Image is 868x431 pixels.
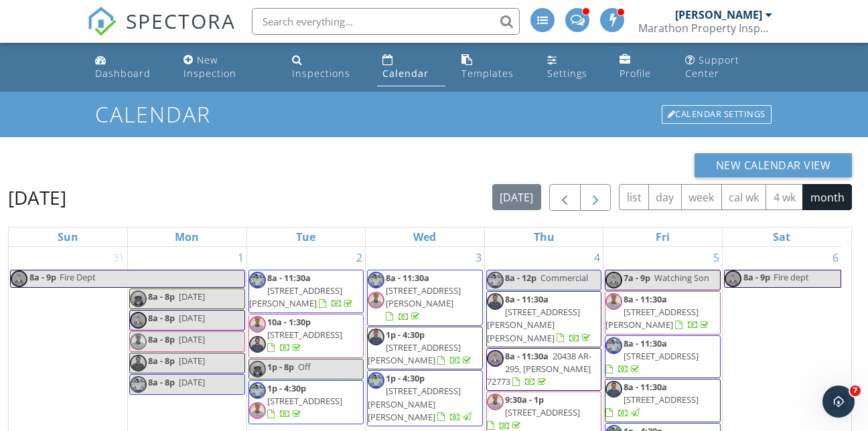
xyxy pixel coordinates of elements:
[267,272,311,284] span: 8a - 11:30a
[267,329,342,341] span: [STREET_ADDRESS]
[354,247,365,268] a: Go to September 2, 2025
[766,184,803,210] button: 4 wk
[624,381,667,393] span: 8a - 11:30a
[178,48,275,86] a: New Inspection
[830,247,841,268] a: Go to September 6, 2025
[267,361,294,373] span: 1p - 8p
[249,361,266,377] img: 5852373221216282116.jpeg
[822,385,855,418] iframe: Intercom live chat
[367,370,483,426] a: 1p - 4:30p [STREET_ADDRESS][PERSON_NAME][PERSON_NAME]
[486,348,602,392] a: 8a - 11:30a 20438 AR-295, [PERSON_NAME] 72773
[492,184,541,210] button: [DATE]
[473,247,484,268] a: Go to September 3, 2025
[620,67,651,80] div: Profile
[148,376,175,388] span: 8a - 8p
[249,316,266,333] img: mt_headshot_mar_2023.jpg
[148,290,175,303] span: 8a - 8p
[605,293,622,310] img: mt_headshot_mar_2023.jpg
[505,394,544,406] span: 9:30a - 1p
[249,336,266,353] img: preston.jpg
[292,67,350,80] div: Inspections
[248,314,364,358] a: 10a - 1:30p [STREET_ADDRESS]
[487,394,504,410] img: mt_headshot_mar_2023.jpg
[95,102,772,126] h1: Calendar
[367,327,483,370] a: 1p - 4:30p [STREET_ADDRESS][PERSON_NAME]
[179,376,205,388] span: [DATE]
[411,228,439,246] a: Wednesday
[653,228,672,246] a: Friday
[660,104,773,125] a: Calendar Settings
[368,372,384,389] img: matthew.jpg
[87,7,117,36] img: The Best Home Inspection Software - Spectora
[367,270,483,326] a: 8a - 11:30a [STREET_ADDRESS][PERSON_NAME]
[267,316,342,353] a: 10a - 1:30p [STREET_ADDRESS]
[505,406,580,418] span: [STREET_ADDRESS]
[179,333,205,345] span: [DATE]
[624,272,650,284] span: 7a - 9p
[248,270,364,313] a: 8a - 11:30a [STREET_ADDRESS][PERSON_NAME]
[179,355,205,367] span: [DATE]
[605,381,622,398] img: preston.jpg
[126,7,236,35] span: SPECTORA
[624,293,667,305] span: 8a - 11:30a
[770,228,793,246] a: Saturday
[179,290,205,303] span: [DATE]
[486,291,602,347] a: 8a - 11:30a [STREET_ADDRESS][PERSON_NAME][PERSON_NAME]
[386,372,425,384] span: 1p - 4:30p
[695,153,853,177] button: New Calendar View
[386,284,461,309] span: [STREET_ADDRESS][PERSON_NAME]
[456,48,531,86] a: Templates
[505,272,536,284] span: 8a - 12p
[8,184,66,211] h2: [DATE]
[110,247,127,268] a: Go to August 31, 2025
[130,355,147,371] img: preston.jpg
[87,18,236,46] a: SPECTORA
[249,402,266,419] img: mt_headshot_mar_2023.jpg
[368,385,461,422] span: [STREET_ADDRESS][PERSON_NAME][PERSON_NAME]
[249,382,266,399] img: matthew.jpg
[624,350,699,362] span: [STREET_ADDRESS]
[591,247,603,268] a: Go to September 4, 2025
[542,48,603,86] a: Settings
[368,341,461,366] span: [STREET_ADDRESS][PERSON_NAME]
[287,48,366,86] a: Inspections
[382,67,429,80] div: Calendar
[368,329,474,366] a: 1p - 4:30p [STREET_ADDRESS][PERSON_NAME]
[654,272,709,284] span: Watching Son
[540,272,588,284] span: Commercial
[619,184,649,210] button: list
[368,372,474,423] a: 1p - 4:30p [STREET_ADDRESS][PERSON_NAME][PERSON_NAME]
[252,8,520,35] input: Search everything...
[267,316,311,328] span: 10a - 1:30p
[505,293,549,305] span: 8a - 11:30a
[487,350,591,387] span: 20438 AR-295, [PERSON_NAME] 72773
[11,270,27,287] img: cbfaa30a18bf4db0aa7eb345f882e5bb.jpeg
[487,394,580,431] a: 9:30a - 1p [STREET_ADDRESS]
[368,329,384,345] img: preston.jpg
[148,355,175,367] span: 8a - 8p
[487,350,504,367] img: cbfaa30a18bf4db0aa7eb345f882e5bb.jpeg
[377,48,445,86] a: Calendar
[725,270,741,287] img: cbfaa30a18bf4db0aa7eb345f882e5bb.jpeg
[605,381,699,418] a: 8a - 11:30a [STREET_ADDRESS]
[648,184,682,210] button: day
[624,394,699,406] span: [STREET_ADDRESS]
[148,333,175,345] span: 8a - 8p
[605,337,699,375] a: 8a - 11:30a [STREET_ADDRESS]
[248,380,364,424] a: 1p - 4:30p [STREET_ADDRESS]
[487,293,504,310] img: preston.jpg
[461,67,514,80] div: Templates
[95,67,151,80] div: Dashboard
[850,385,861,396] span: 7
[531,228,557,246] a: Thursday
[130,290,147,307] img: 5852373221216282116.jpeg
[386,329,425,341] span: 1p - 4:30p
[267,382,342,420] a: 1p - 4:30p [STREET_ADDRESS]
[267,395,342,407] span: [STREET_ADDRESS]
[298,361,311,373] span: Off
[130,312,147,329] img: cbfaa30a18bf4db0aa7eb345f882e5bb.jpeg
[293,228,318,246] a: Tuesday
[605,272,622,288] img: cbfaa30a18bf4db0aa7eb345f882e5bb.jpeg
[711,247,722,268] a: Go to September 5, 2025
[774,271,809,283] span: Fire dept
